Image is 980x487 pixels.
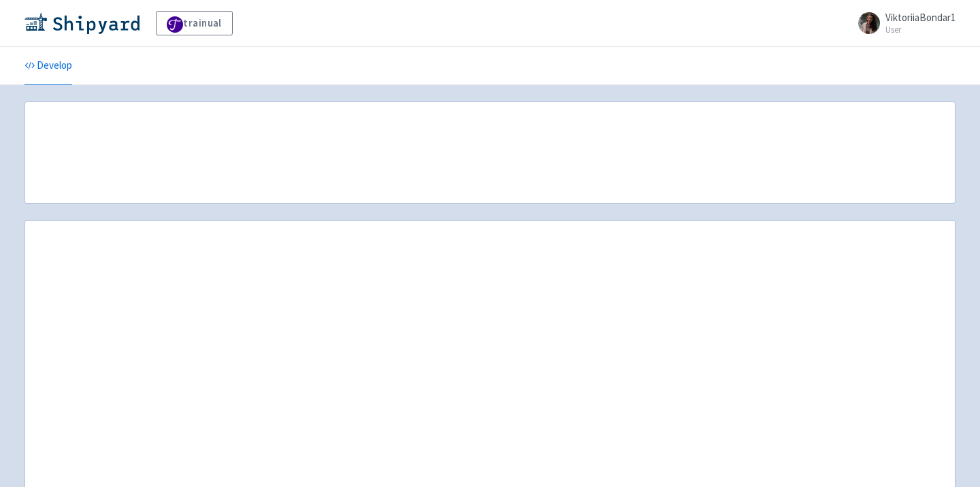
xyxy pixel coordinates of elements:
[24,12,140,34] img: Shipyard logo
[156,11,233,35] a: trainual
[850,12,955,34] a: ViktoriiaBondar1 User
[885,25,955,34] small: User
[885,11,955,24] span: ViktoriiaBondar1
[24,47,72,85] a: Develop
